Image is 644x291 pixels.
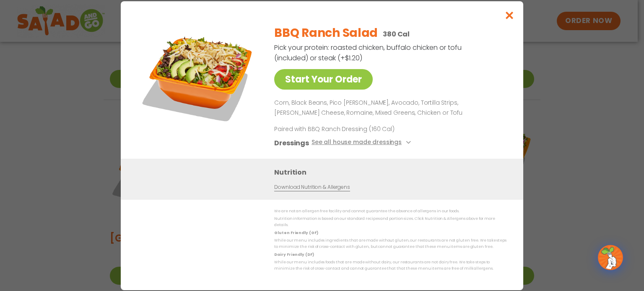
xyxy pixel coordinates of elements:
strong: Gluten Friendly (GF) [274,230,318,235]
button: Close modal [496,1,523,29]
p: Paired with BBQ Ranch Dressing (160 Cal) [274,124,429,133]
p: 380 Cal [383,29,410,39]
strong: Dairy Friendly (DF) [274,252,314,257]
img: wpChatIcon [599,246,622,269]
p: While our menu includes ingredients that are made without gluten, our restaurants are not gluten ... [274,237,506,250]
p: While our menu includes foods that are made without dairy, our restaurants are not dairy free. We... [274,259,506,272]
h3: Dressings [274,137,309,148]
p: Corn, Black Beans, Pico [PERSON_NAME], Avocado, Tortilla Strips, [PERSON_NAME] Cheese, Romaine, M... [274,98,503,118]
p: We are not an allergen free facility and cannot guarantee the absence of allergens in our foods. [274,208,506,214]
h2: BBQ Ranch Salad [274,24,378,42]
p: Nutrition information is based on our standard recipes and portion sizes. Click Nutrition & Aller... [274,216,506,229]
p: Pick your protein: roasted chicken, buffalo chicken or tofu (included) or steak (+$1.20) [274,42,463,63]
img: Featured product photo for BBQ Ranch Salad [140,18,257,135]
a: Download Nutrition & Allergens [274,183,350,191]
button: See all house made dressings [312,137,413,148]
h3: Nutrition [274,167,511,177]
a: Start Your Order [274,69,373,90]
